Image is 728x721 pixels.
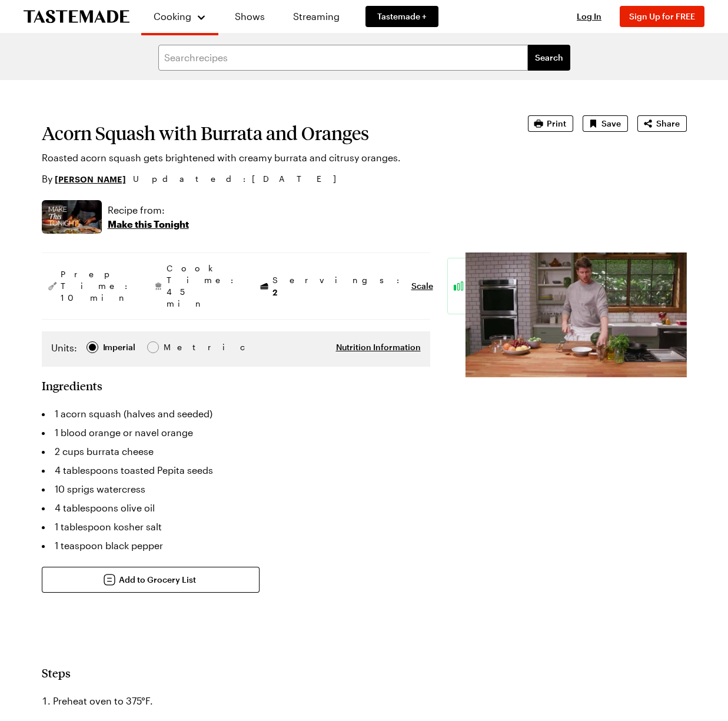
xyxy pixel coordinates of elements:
button: Scale [411,280,433,292]
li: 10 sprigs watercress [42,480,430,499]
span: Servings: [272,274,405,298]
img: Show where recipe is used [42,200,102,234]
li: 1 teaspoon black pepper [42,536,430,555]
a: To Tastemade Home Page [24,10,129,24]
h1: Acorn Squash with Burrata and Oranges [42,122,495,144]
span: Print [547,118,566,129]
button: Nutrition Information [336,341,421,353]
h2: Steps [42,666,430,680]
span: Updated : [DATE] [133,172,348,185]
div: Imperial Metric [51,341,188,357]
button: Save recipe [583,115,628,132]
li: 1 tablespoon kosher salt [42,517,430,536]
span: 2 [272,286,277,297]
li: 1 acorn squash (halves and seeded) [42,404,430,423]
h2: Ingredients [42,378,102,393]
a: [PERSON_NAME] [55,172,126,185]
span: Tastemade + [377,11,427,22]
div: Imperial [103,341,135,354]
li: Preheat oven to 375°F. [42,692,430,710]
span: Add to Grocery List [119,574,196,586]
a: Tastemade + [365,6,438,27]
button: Cooking [153,5,207,28]
p: Roasted acorn squash gets brightened with creamy burrata and citrusy oranges. [42,151,495,165]
p: By [42,172,126,186]
a: Recipe from:Make this Tonight [108,203,189,231]
button: Sign Up for FREE [620,6,704,27]
p: Recipe from: [108,203,189,217]
span: Imperial [103,341,137,354]
li: 4 tablespoons toasted Pepita seeds [42,461,430,480]
span: Log In [577,11,601,21]
span: Save [601,118,621,129]
button: Log In [566,11,613,22]
span: Metric [164,341,190,354]
span: Cooking [154,11,191,22]
label: Units: [51,341,77,355]
button: Add to Grocery List [42,567,260,593]
li: 2 cups burrata cheese [42,442,430,461]
div: Metric [164,341,188,354]
button: Print [528,115,573,132]
span: Sign Up for FREE [629,11,695,21]
p: Make this Tonight [108,217,189,231]
span: Prep Time: 10 min [61,268,134,304]
li: 4 tablespoons olive oil [42,499,430,517]
span: Search [535,52,563,64]
span: Share [656,118,680,129]
button: Share [637,115,687,132]
button: filters [528,45,570,71]
span: Cook Time: 45 min [167,263,240,310]
li: 1 blood orange or navel orange [42,423,430,442]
